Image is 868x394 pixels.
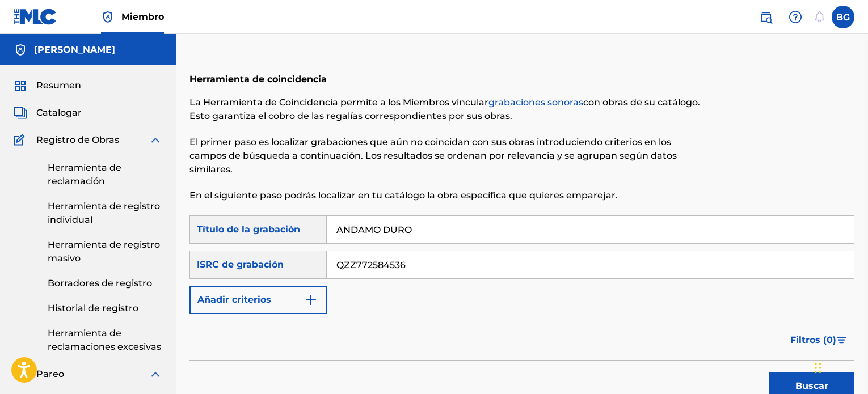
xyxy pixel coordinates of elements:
a: Historial de registro [48,302,162,315]
img: 9d2ae6d4665cec9f34b9.svg [304,293,318,307]
div: Ayuda [784,6,807,28]
font: Herramienta de registro individual [48,201,160,225]
a: Borradores de registro [48,277,162,290]
button: Añadir criterios [189,286,327,314]
font: Miembro [121,11,164,22]
font: En el siguiente paso podrás localizar en tu catálogo la obra específica que quieres emparejar. [189,190,618,201]
img: Resumen [14,79,27,92]
iframe: Widget de chat [811,340,868,394]
a: Herramienta de registro individual [48,200,162,227]
font: Catalogar [36,107,82,118]
font: Registro de Obras [36,134,119,145]
img: expandir [149,367,162,381]
a: grabaciones sonoras [488,97,583,108]
a: Herramienta de reclamación [48,161,162,188]
img: filtrar [837,337,846,344]
font: Borradores de registro [48,278,152,289]
button: Filtros (0) [783,326,854,354]
font: Pareo [36,368,64,379]
img: Catalogar [14,106,27,120]
font: Resumen [36,80,81,91]
font: Historial de registro [48,303,138,313]
a: Búsqueda pública [755,6,777,28]
img: expandir [149,133,162,147]
font: Buscar [795,380,828,391]
img: Logotipo del MLC [14,9,57,25]
img: ayuda [789,10,802,24]
font: Herramienta de reclamaciones excesivas [48,328,161,352]
a: CatalogarCatalogar [14,106,82,120]
img: Titular de los derechos superior [101,10,115,24]
font: Herramienta de registro masivo [48,239,160,264]
iframe: Centro de recursos [836,242,868,333]
font: ) [833,334,836,345]
a: ResumenResumen [14,79,81,92]
font: Herramienta de reclamación [48,162,121,187]
font: [PERSON_NAME] [34,44,115,55]
div: Menú de usuario [832,6,854,28]
h5: Bismarck García [34,43,115,57]
div: Notificaciones [814,11,825,23]
font: El primer paso es localizar grabaciones que aún no coincidan con sus obras introduciendo criterio... [189,137,677,175]
div: Arrastrar [815,351,821,385]
font: Herramienta de coincidencia [189,74,327,84]
img: buscar [759,10,773,24]
font: 0 [827,334,833,345]
img: Cuentas [14,43,27,57]
img: Registro de Obras [14,133,28,147]
font: La Herramienta de Coincidencia permite a los Miembros vincular [189,97,488,108]
font: Filtros ( [790,334,827,345]
a: Herramienta de reclamaciones excesivas [48,327,162,354]
a: Herramienta de registro masivo [48,238,162,265]
font: Añadir criterios [197,294,271,305]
